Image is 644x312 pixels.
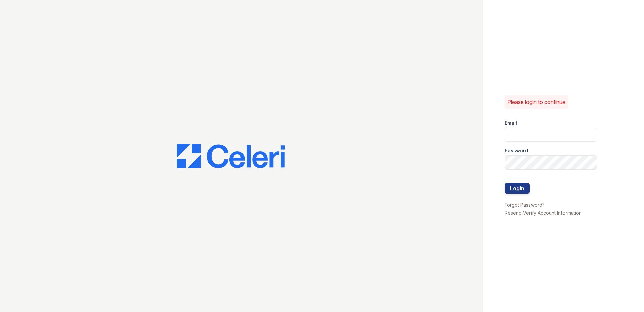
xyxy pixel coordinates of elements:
button: Login [505,183,530,194]
a: Resend Verify Account Information [505,210,582,216]
p: Please login to continue [507,98,566,106]
a: Forgot Password? [505,202,545,208]
label: Password [505,147,528,154]
img: CE_Logo_Blue-a8612792a0a2168367f1c8372b55b34899dd931a85d93a1a3d3e32e68fde9ad4.png [177,144,285,168]
label: Email [505,120,517,126]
